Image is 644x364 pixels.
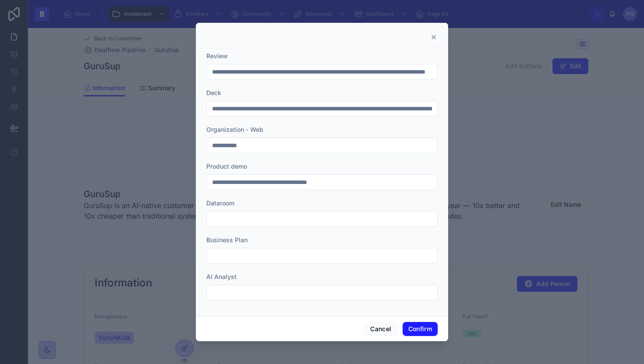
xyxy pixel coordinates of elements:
[206,199,234,207] span: Dataroom
[364,322,397,336] button: Cancel
[206,52,228,60] span: Review
[206,163,247,170] span: Product demo
[206,126,263,133] span: Organization - Web
[206,89,221,96] span: Deck
[403,322,438,336] button: Confirm
[206,236,248,244] span: Business Plan
[206,273,237,280] span: AI Analyst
